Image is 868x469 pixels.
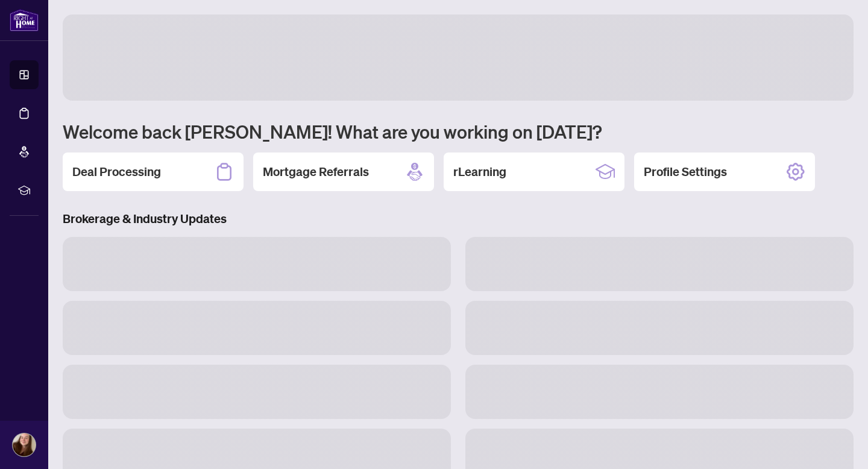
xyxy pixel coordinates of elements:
[453,163,506,180] h2: rLearning
[63,210,854,227] h3: Brokerage & Industry Updates
[72,163,161,180] h2: Deal Processing
[263,163,369,180] h2: Mortgage Referrals
[63,120,854,143] h1: Welcome back [PERSON_NAME]! What are you working on [DATE]?
[10,9,39,31] img: logo
[13,433,36,456] img: Profile Icon
[644,163,727,180] h2: Profile Settings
